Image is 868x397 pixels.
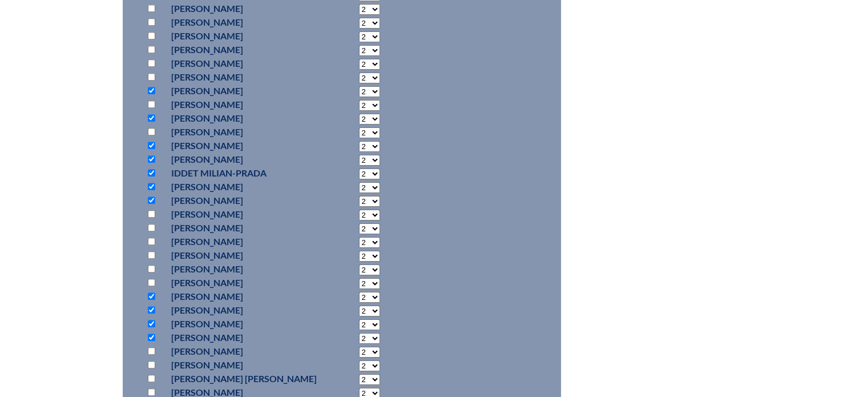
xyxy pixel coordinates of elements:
[171,221,317,235] p: [PERSON_NAME]
[171,43,317,57] p: [PERSON_NAME]
[171,262,317,276] p: [PERSON_NAME]
[171,180,317,194] p: [PERSON_NAME]
[171,29,317,43] p: [PERSON_NAME]
[171,303,317,317] p: [PERSON_NAME]
[171,317,317,331] p: [PERSON_NAME]
[171,98,317,111] p: [PERSON_NAME]
[171,276,317,290] p: [PERSON_NAME]
[171,372,317,386] p: [PERSON_NAME] [PERSON_NAME]
[171,153,317,166] p: [PERSON_NAME]
[171,70,317,84] p: [PERSON_NAME]
[171,207,317,221] p: [PERSON_NAME]
[171,166,317,180] p: Iddet Milian-Prada
[171,57,317,70] p: [PERSON_NAME]
[171,344,317,358] p: [PERSON_NAME]
[171,290,317,303] p: [PERSON_NAME]
[171,248,317,262] p: [PERSON_NAME]
[171,331,317,344] p: [PERSON_NAME]
[171,111,317,125] p: [PERSON_NAME]
[171,194,317,207] p: [PERSON_NAME]
[171,235,317,248] p: [PERSON_NAME]
[171,15,317,29] p: [PERSON_NAME]
[171,2,317,15] p: [PERSON_NAME]
[171,358,317,372] p: [PERSON_NAME]
[171,125,317,139] p: [PERSON_NAME]
[171,139,317,153] p: [PERSON_NAME]
[171,84,317,98] p: [PERSON_NAME]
